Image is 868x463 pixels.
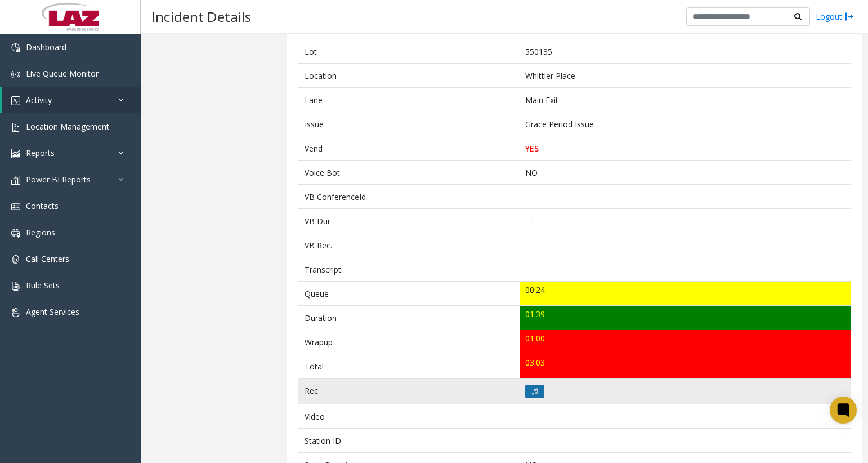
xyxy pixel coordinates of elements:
[298,185,520,209] td: VB ConferenceId
[298,379,520,404] td: Rec.
[26,174,91,185] span: Power BI Reports
[298,330,520,354] td: Wrapup
[11,123,20,132] img: 'icon'
[520,282,851,306] td: 00:24
[2,87,141,113] a: Activity
[11,70,20,79] img: 'icon'
[26,95,52,105] span: Activity
[298,354,520,379] td: Total
[11,308,20,317] img: 'icon'
[11,202,20,211] img: 'icon'
[298,233,520,257] td: VB Rec.
[520,64,851,88] td: Whittier Place
[520,112,851,136] td: Grace Period Issue
[298,404,520,429] td: Video
[520,306,851,330] td: 01:39
[11,176,20,185] img: 'icon'
[298,209,520,233] td: VB Dur
[298,429,520,453] td: Station ID
[11,282,20,291] img: 'icon'
[845,11,854,23] img: logout
[520,209,851,233] td: __:__
[298,282,520,306] td: Queue
[26,227,55,238] span: Regions
[520,330,851,354] td: 01:00
[11,43,20,52] img: 'icon'
[298,136,520,161] td: Vend
[11,255,20,264] img: 'icon'
[11,149,20,158] img: 'icon'
[26,121,109,132] span: Location Management
[26,280,60,291] span: Rule Sets
[525,143,845,154] p: YES
[298,257,520,282] td: Transcript
[26,201,59,211] span: Contacts
[298,306,520,330] td: Duration
[525,167,845,179] p: NO
[11,229,20,238] img: 'icon'
[26,148,55,158] span: Reports
[520,88,851,112] td: Main Exit
[816,11,854,23] a: Logout
[11,96,20,105] img: 'icon'
[298,112,520,136] td: Issue
[298,161,520,185] td: Voice Bot
[298,88,520,112] td: Lane
[26,253,69,264] span: Call Centers
[26,68,99,79] span: Live Queue Monitor
[520,354,851,379] td: 03:03
[298,39,520,64] td: Lot
[520,39,851,64] td: 550135
[146,3,257,30] h3: Incident Details
[26,42,66,52] span: Dashboard
[26,306,79,317] span: Agent Services
[298,64,520,88] td: Location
